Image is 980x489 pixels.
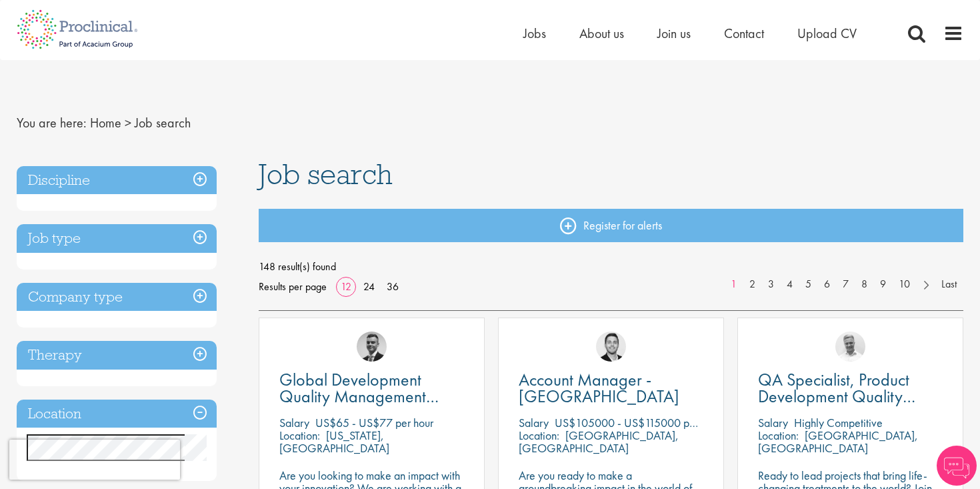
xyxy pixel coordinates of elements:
[855,277,874,292] a: 8
[519,372,703,405] a: Account Manager - [GEOGRAPHIC_DATA]
[336,280,356,294] a: 12
[835,332,865,362] img: Joshua Bye
[758,372,943,405] a: QA Specialist, Product Development Quality (PDQ)
[17,166,217,195] h3: Discipline
[780,277,799,292] a: 4
[279,415,309,430] span: Salary
[279,428,320,443] span: Location:
[17,400,217,428] h3: Location
[519,428,679,456] p: [GEOGRAPHIC_DATA], [GEOGRAPHIC_DATA]
[797,25,857,42] a: Upload CV
[836,277,855,292] a: 7
[259,156,393,192] span: Job search
[523,25,546,42] a: Jobs
[279,428,389,456] p: [US_STATE], [GEOGRAPHIC_DATA]
[724,25,764,42] a: Contact
[758,368,915,424] span: QA Specialist, Product Development Quality (PDQ)
[596,332,626,362] img: Parker Jensen
[382,280,403,294] a: 36
[315,415,433,430] p: US$65 - US$77 per hour
[359,280,379,294] a: 24
[758,428,918,456] p: [GEOGRAPHIC_DATA], [GEOGRAPHIC_DATA]
[937,446,977,486] img: Chatbot
[259,257,964,277] span: 148 result(s) found
[794,415,883,430] p: Highly Competitive
[259,209,964,242] a: Register for alerts
[17,114,87,131] span: You are here:
[519,368,679,408] span: Account Manager - [GEOGRAPHIC_DATA]
[743,277,762,292] a: 2
[519,415,549,430] span: Salary
[758,428,799,443] span: Location:
[90,114,121,131] a: breadcrumb link
[135,114,191,131] span: Job search
[873,277,893,292] a: 9
[817,277,837,292] a: 6
[279,368,439,424] span: Global Development Quality Management (GCP)
[17,283,217,312] h3: Company type
[579,25,624,42] a: About us
[892,277,917,292] a: 10
[657,25,691,42] a: Join us
[279,372,464,405] a: Global Development Quality Management (GCP)
[758,415,788,430] span: Salary
[17,224,217,253] h3: Job type
[761,277,781,292] a: 3
[17,341,217,370] h3: Therapy
[519,428,559,443] span: Location:
[555,415,731,430] p: US$105000 - US$115000 per annum
[935,277,963,292] a: Last
[125,114,131,131] span: >
[799,277,818,292] a: 5
[724,277,743,292] a: 1
[357,332,387,362] img: Alex Bill
[9,440,180,480] iframe: reCAPTCHA
[259,277,327,297] span: Results per page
